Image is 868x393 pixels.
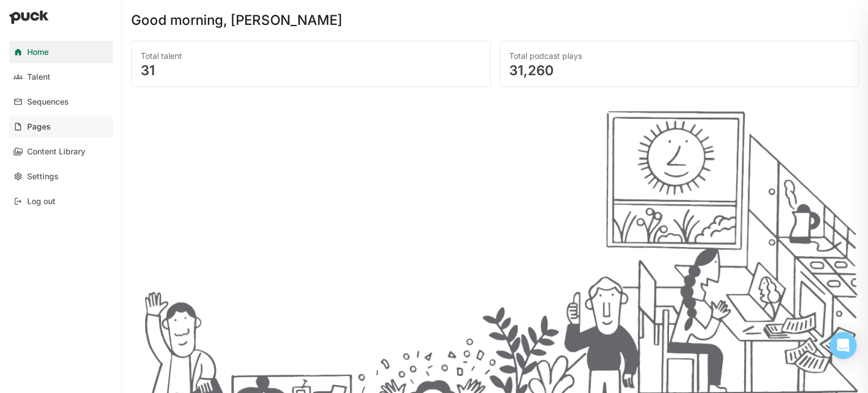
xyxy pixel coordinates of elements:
[9,66,113,88] a: Talent
[830,332,857,359] div: Open Intercom Messenger
[27,97,69,107] div: Sequences
[9,165,113,188] a: Settings
[27,122,51,132] div: Pages
[141,50,481,62] div: Total talent
[509,64,849,77] div: 31,260
[27,72,50,82] div: Talent
[9,41,113,63] a: Home
[141,64,481,77] div: 31
[9,140,113,163] a: Content Library
[27,147,85,157] div: Content Library
[131,14,342,27] div: Good morning, [PERSON_NAME]
[509,50,849,62] div: Total podcast plays
[27,197,55,206] div: Log out
[9,115,113,138] a: Pages
[9,90,113,113] a: Sequences
[27,47,49,57] div: Home
[27,172,59,182] div: Settings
